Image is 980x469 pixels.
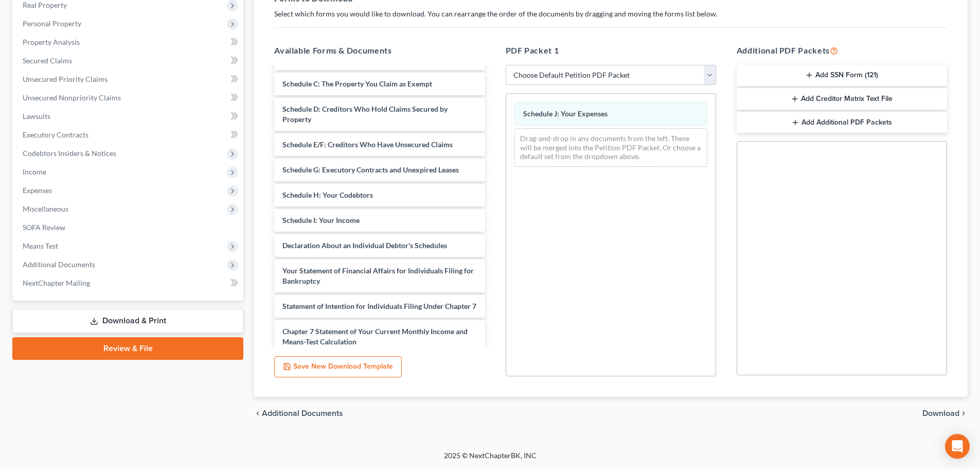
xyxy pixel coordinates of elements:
i: chevron_left [254,409,262,418]
span: Your Statement of Financial Affairs for Individuals Filing for Bankruptcy [282,266,474,285]
h5: Additional PDF Packets [737,44,947,57]
span: Schedule H: Your Codebtors [282,190,373,199]
a: Unsecured Nonpriority Claims [14,89,243,107]
span: Schedule E/F: Creditors Who Have Unsecured Claims [282,140,453,149]
button: Add Creditor Matrix Text File [737,88,947,110]
span: Real Property [23,1,67,9]
div: Open Intercom Messenger [945,434,970,459]
span: Lawsuits [23,112,50,120]
span: Download [922,409,959,418]
div: 2025 © NextChapterBK, INC [197,450,783,469]
span: Additional Documents [23,260,95,269]
span: Declaration About an Individual Debtor's Schedules [282,241,447,250]
a: Unsecured Priority Claims [14,70,243,89]
a: Download & Print [12,309,243,333]
a: Secured Claims [14,51,243,70]
a: chevron_left Additional Documents [254,409,343,418]
span: Chapter 7 Statement of Your Current Monthly Income and Means-Test Calculation [282,327,468,346]
button: Save New Download Template [274,356,402,378]
button: Add Additional PDF Packets [737,112,947,133]
span: Unsecured Nonpriority Claims [23,93,121,102]
span: Additional Documents [262,409,343,418]
span: Secured Claims [23,56,72,65]
span: Expenses [23,186,52,195]
h5: Available Forms & Documents [274,44,485,57]
span: Schedule D: Creditors Who Hold Claims Secured by Property [282,105,448,124]
span: Codebtors Insiders & Notices [23,149,116,158]
span: Property Analysis [23,38,80,46]
span: Schedule J: Your Expenses [523,109,608,118]
div: Drag-and-drop in any documents from the left. These will be merged into the Petition PDF Packet. ... [514,128,707,167]
p: Select which forms you would like to download. You can rearrange the order of the documents by dr... [274,9,947,19]
a: Executory Contracts [14,126,243,144]
span: SOFA Review [23,223,65,232]
button: Add SSN Form (121) [737,65,947,86]
h5: PDF Packet 1 [506,44,716,57]
span: Schedule G: Executory Contracts and Unexpired Leases [282,165,459,174]
span: Schedule C: The Property You Claim as Exempt [282,79,432,88]
a: NextChapter Mailing [14,274,243,292]
span: Means Test [23,241,58,250]
a: SOFA Review [14,218,243,237]
span: Income [23,167,46,176]
a: Property Analysis [14,33,243,51]
span: NextChapter Mailing [23,279,90,287]
span: Statement of Intention for Individuals Filing Under Chapter 7 [282,302,476,310]
button: Download chevron_right [922,409,968,418]
span: Schedule I: Your Income [282,216,360,224]
span: Unsecured Priority Claims [23,75,108,83]
span: Executory Contracts [23,130,88,139]
span: Miscellaneous [23,204,68,213]
span: Personal Property [23,19,81,28]
a: Review & File [12,337,243,360]
a: Lawsuits [14,107,243,126]
i: chevron_right [959,409,968,418]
